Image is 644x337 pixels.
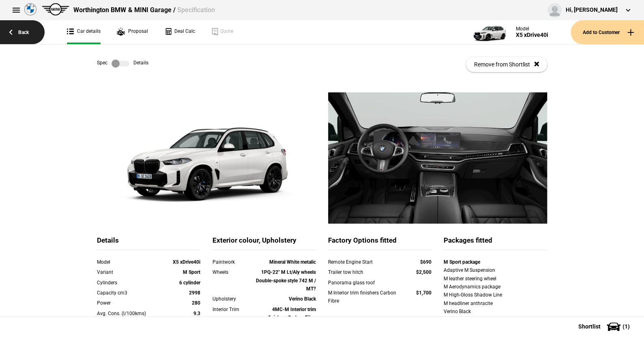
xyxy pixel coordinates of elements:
a: Car details [67,20,101,44]
strong: 6 cylinder [179,280,200,286]
strong: X5 xDrive40i [173,259,200,265]
div: Wheels [213,268,254,276]
strong: M Sport package [444,259,480,265]
button: Add to Customer [571,20,644,44]
div: Model [516,26,548,32]
strong: 280 [192,300,200,306]
div: Packages fitted [444,236,547,250]
div: Remote Engine Start [328,258,401,266]
div: Power [97,299,159,307]
strong: $2,500 [416,269,431,275]
div: Exterior colour, Upholstery [213,236,316,250]
strong: M Sport [183,269,200,275]
strong: 9.3 [193,311,200,316]
div: Variant [97,268,159,276]
div: Cylinders [97,279,159,287]
span: ( 1 ) [623,324,630,329]
div: Model [97,258,159,266]
strong: $690 [420,259,431,265]
strong: $1,700 [416,290,431,296]
div: Upholstery [213,295,254,303]
div: Details [97,236,200,250]
strong: Verino Black [289,296,316,302]
img: bmw.png [24,3,36,15]
strong: 4MC-M Interior trim finishers Carbon Fibre [268,307,316,320]
div: Factory Options fitted [328,236,431,250]
div: Avg. Cons. (l/100kms) [97,309,159,318]
div: Capacity cm3 [97,289,159,297]
img: mini.png [42,3,69,15]
div: M Interior trim finishers Carbon Fibre [328,289,401,305]
div: Trailer tow hitch [328,268,401,276]
div: Panorama glass roof [328,279,401,287]
strong: 1PQ-22" M Lt/Aly wheels Double-spoke style 742 M / MT? [256,269,316,292]
div: Worthington BMW & MINI Garage / [73,6,215,15]
div: Spec Details [97,60,148,68]
a: Proposal [117,20,148,44]
div: Adaptive M Suspension M leather steering wheel M Aerodynamics package M High-Gloss Shadow Line M ... [444,266,547,316]
a: Deal Calc [164,20,195,44]
strong: Mineral White metalic [269,259,316,265]
div: Interior Trim [213,305,254,314]
button: Remove from Shortlist [466,57,547,72]
strong: 2998 [189,290,200,296]
span: Specification [177,6,215,14]
div: Hi, [PERSON_NAME] [566,6,618,14]
div: X5 xDrive40i [516,32,548,38]
div: Paintwork [213,258,254,266]
span: Shortlist [578,324,601,329]
button: Shortlist(1) [566,316,644,337]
